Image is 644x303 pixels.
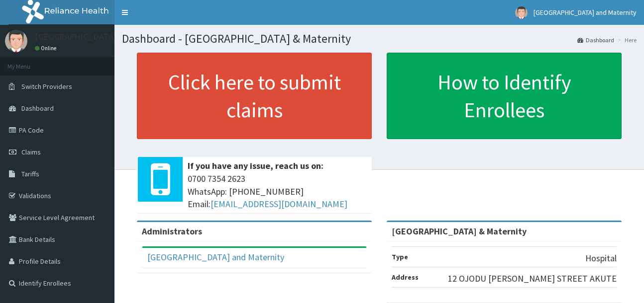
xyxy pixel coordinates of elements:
span: Claims [21,148,41,156]
span: Dashboard [21,104,54,113]
b: Administrators [142,226,202,237]
a: [EMAIL_ADDRESS][DOMAIN_NAME] [211,198,347,210]
h1: Dashboard - [GEOGRAPHIC_DATA] & Maternity [122,32,637,45]
a: [GEOGRAPHIC_DATA] and Maternity [147,251,284,263]
a: Online [35,45,59,52]
span: Tariffs [21,169,39,178]
a: Dashboard [577,36,614,44]
b: Address [392,273,419,282]
span: 0700 7354 2623 WhatsApp: [PHONE_NUMBER] Email: [188,172,367,211]
strong: [GEOGRAPHIC_DATA] & Maternity [392,226,527,237]
span: [GEOGRAPHIC_DATA] and Maternity [534,8,637,17]
span: Switch Providers [21,82,72,91]
b: Type [392,252,408,261]
p: [GEOGRAPHIC_DATA] and Maternity [35,32,173,41]
a: Click here to submit claims [137,53,372,139]
a: How to Identify Enrollees [387,53,622,139]
li: Here [615,36,637,44]
p: 12 OJODU [PERSON_NAME] STREET AKUTE [448,272,617,285]
img: User Image [5,30,27,52]
img: User Image [515,6,528,19]
b: If you have any issue, reach us on: [188,160,323,171]
p: Hospital [585,252,617,265]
